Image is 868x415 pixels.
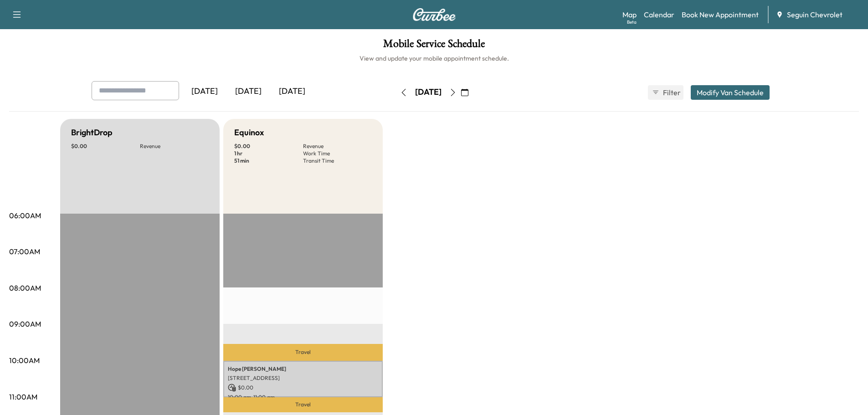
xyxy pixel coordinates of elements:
[303,150,372,157] p: Work Time
[9,282,41,293] p: 08:00AM
[9,391,37,402] p: 11:00AM
[228,365,378,373] p: Hope [PERSON_NAME]
[682,9,759,20] a: Book New Appointment
[9,38,859,54] h1: Mobile Service Schedule
[9,318,41,329] p: 09:00AM
[303,157,372,164] p: Transit Time
[622,9,637,20] a: MapBeta
[234,157,303,164] p: 51 min
[627,19,637,26] div: Beta
[183,81,226,102] div: [DATE]
[223,397,383,412] p: Travel
[228,374,378,382] p: [STREET_ADDRESS]
[9,355,40,366] p: 10:00AM
[644,9,674,20] a: Calendar
[228,384,378,392] p: $ 0.00
[787,9,842,20] span: Seguin Chevrolet
[223,344,383,360] p: Travel
[648,85,683,100] button: Filter
[140,143,209,150] p: Revenue
[9,210,41,221] p: 06:00AM
[234,150,303,157] p: 1 hr
[270,81,314,102] div: [DATE]
[234,143,303,150] p: $ 0.00
[691,85,770,100] button: Modify Van Schedule
[412,8,456,21] img: Curbee Logo
[303,143,372,150] p: Revenue
[226,81,270,102] div: [DATE]
[228,394,378,401] p: 10:00 am - 11:00 am
[663,87,679,98] span: Filter
[71,126,113,139] h5: BrightDrop
[9,246,40,257] p: 07:00AM
[71,143,140,150] p: $ 0.00
[234,126,264,139] h5: Equinox
[9,54,859,63] h6: View and update your mobile appointment schedule.
[415,87,442,98] div: [DATE]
